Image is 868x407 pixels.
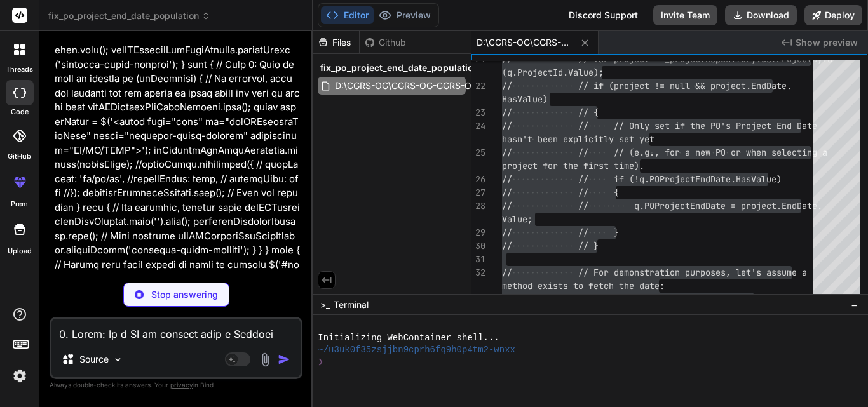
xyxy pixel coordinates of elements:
[9,365,31,387] img: settings
[50,379,302,391] p: Always double-check its answers. Your in Bind
[502,227,619,238] span: // // }
[278,353,290,366] img: icon
[471,226,485,239] div: 29
[320,62,479,74] span: fix_po_project_end_date_population
[502,280,665,291] span: method exists to fetch the date:
[360,36,412,49] div: Github
[756,200,822,211] span: ject.EndDate.
[502,187,619,198] span: // // {
[471,173,485,186] div: 26
[471,186,485,199] div: 27
[471,239,485,253] div: 30
[471,199,485,213] div: 28
[8,151,31,162] label: GitHub
[502,93,548,105] span: HasValue)
[502,293,756,305] span: // DateTime? projectEndDateFromProject
[318,332,499,344] span: Initializing WebContainer shell...
[471,106,485,119] div: 23
[374,6,436,24] button: Preview
[79,353,109,366] p: Source
[653,5,717,25] button: Invite Team
[796,36,858,49] span: Show preview
[756,80,792,91] span: ndDate.
[471,79,485,93] div: 22
[502,173,756,185] span: // // if (!q.POProjectEndDate.HasV
[313,36,359,49] div: Files
[112,354,123,365] img: Pick Models
[502,67,604,78] span: (q.ProjectId.Value);
[756,267,807,278] span: s assume a
[502,200,756,211] span: // // q.POProjectEndDate = pro
[848,295,860,315] button: −
[502,107,599,118] span: // // {
[318,344,515,356] span: ~/u3uk0f35zsjjbn9cprh6fq9h0p4tm2-wnxx
[318,356,324,368] span: ❯
[471,293,485,306] div: 33
[6,64,33,75] label: threads
[334,78,694,93] span: D:\CGRS-OG\CGRS-OG-CGRS-OG-CONNECT\[DOMAIN_NAME]\DLPurchaseOrder.cs
[170,381,193,389] span: privacy
[756,120,817,131] span: ect End Date
[502,213,532,225] span: Value;
[151,288,218,301] p: Stop answering
[11,107,29,117] label: code
[502,147,756,158] span: // // // (e.g., for a new PO or wh
[320,298,330,311] span: >_
[11,199,28,210] label: prem
[502,133,654,145] span: hasn't been explicitly set yet
[756,173,782,185] span: alue)
[725,5,797,25] button: Download
[471,253,485,266] div: 31
[502,240,599,251] span: // // }
[502,160,644,171] span: project for the first time).
[48,10,210,22] span: fix_po_project_end_date_population
[502,120,756,131] span: // // // Only set if the PO's Proj
[471,266,485,279] div: 32
[321,6,374,24] button: Editor
[471,146,485,159] div: 25
[756,293,761,305] span: =
[502,267,756,278] span: // // For demonstration purposes, let'
[502,80,756,91] span: // // if (project != null && project.E
[851,298,858,311] span: −
[477,36,572,49] span: D:\CGRS-OG\CGRS-OG-CGRS-OG-CONNECT\[DOMAIN_NAME]\DLPurchaseOrder.cs
[471,119,485,133] div: 24
[756,147,827,158] span: en selecting a
[334,298,369,311] span: Terminal
[561,5,646,25] div: Discord Support
[258,352,273,367] img: attachment
[8,246,32,257] label: Upload
[804,5,862,25] button: Deploy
